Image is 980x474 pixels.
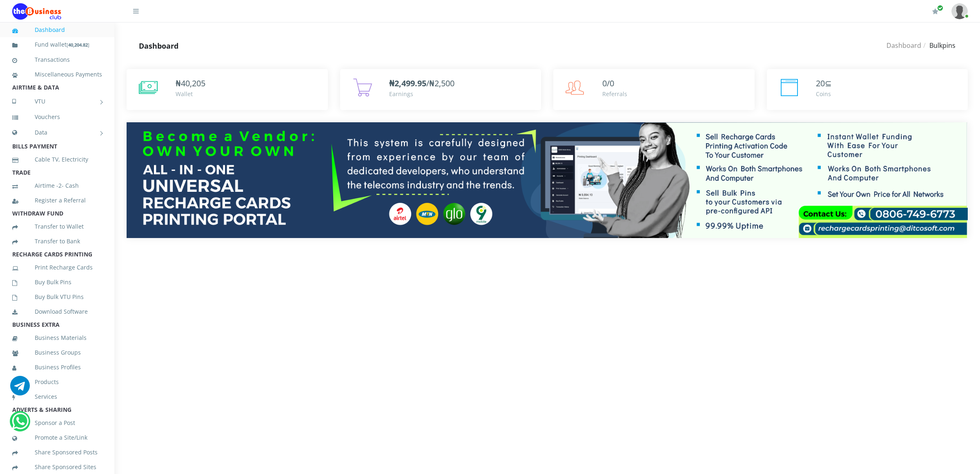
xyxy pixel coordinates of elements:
a: Dashboard [12,20,102,39]
a: VTU [12,91,102,112]
span: /₦2,500 [389,78,454,89]
a: Business Groups [12,343,102,362]
div: Wallet [176,90,205,98]
a: Fund wallet[40,204.82] [12,35,102,54]
span: 0/0 [602,78,614,89]
div: Coins [816,90,832,98]
a: Cable TV, Electricity [12,150,102,169]
li: Bulkpins [921,40,955,50]
a: Transfer to Bank [12,232,102,251]
a: Miscellaneous Payments [12,65,102,84]
a: ₦2,499.95/₦2,500 Earnings [340,69,541,110]
a: Buy Bulk VTU Pins [12,288,102,306]
b: ₦2,499.95 [389,78,426,89]
a: Data [12,122,102,143]
a: Register a Referral [12,191,102,210]
a: Vouchers [12,108,102,126]
a: Promote a Site/Link [12,428,102,447]
span: 20 [816,78,825,89]
div: ₦ [176,77,205,90]
a: Services [12,387,102,406]
a: Business Profiles [12,358,102,377]
a: 0/0 Referrals [553,69,755,110]
a: Chat for support [10,382,30,395]
div: Referrals [602,90,627,98]
a: ₦40,205 Wallet [127,69,328,110]
a: Products [12,373,102,391]
img: User [951,3,968,19]
a: Sponsor a Post [12,413,102,432]
span: Renew/Upgrade Subscription [937,5,943,11]
a: Transfer to Wallet [12,217,102,236]
a: Dashboard [886,41,921,50]
a: Chat for support [12,418,29,431]
strong: Dashboard [139,41,178,51]
span: 40,205 [181,78,205,89]
a: Print Recharge Cards [12,258,102,277]
small: [ ] [67,42,89,48]
div: ⊆ [816,77,832,90]
a: Buy Bulk Pins [12,273,102,292]
a: Share Sponsored Posts [12,443,102,462]
a: Download Software [12,302,102,321]
a: Airtime -2- Cash [12,176,102,195]
i: Renew/Upgrade Subscription [932,8,938,15]
img: Logo [12,3,61,20]
a: Business Materials [12,328,102,347]
b: 40,204.82 [68,42,88,48]
div: Earnings [389,90,454,98]
img: multitenant_rcp.png [127,122,968,238]
a: Transactions [12,50,102,69]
